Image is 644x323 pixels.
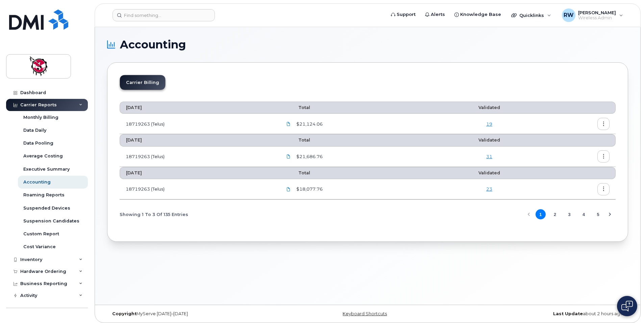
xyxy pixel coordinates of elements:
[343,311,387,316] a: Keyboard Shortcuts
[282,170,310,175] span: Total
[120,134,276,146] th: [DATE]
[438,102,541,114] th: Validated
[454,311,628,317] div: about 2 hours ago
[120,209,188,219] span: Showing 1 To 3 Of 135 Entries
[120,114,276,134] td: 18719263 (Telus)
[536,209,546,219] button: Page 1
[295,153,323,160] span: $21,686.76
[295,121,323,127] span: $21,124.06
[120,102,276,114] th: [DATE]
[438,134,541,146] th: Validated
[295,186,323,192] span: $18,077.76
[621,301,633,311] img: Open chat
[605,209,615,219] button: Next Page
[553,311,583,316] strong: Last Update
[579,209,589,219] button: Page 4
[120,147,276,167] td: 18719263 (Telus)
[282,118,295,130] a: 18719263_1261881732_2025-08-06.pdf
[486,186,492,192] a: 23
[486,121,492,127] a: 19
[564,209,574,219] button: Page 3
[107,311,281,317] div: MyServe [DATE]–[DATE]
[550,209,560,219] button: Page 2
[120,167,276,179] th: [DATE]
[282,105,310,110] span: Total
[120,179,276,199] td: 18719263 (Telus)
[593,209,603,219] button: Page 5
[438,167,541,179] th: Validated
[282,183,295,195] a: 18719263_1239693144_2025-06-06.pdf
[112,311,137,316] strong: Copyright
[282,137,310,143] span: Total
[120,40,186,50] span: Accounting
[486,154,492,159] a: 31
[282,151,295,163] a: 18719263_1250864937_2025-07-06.pdf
